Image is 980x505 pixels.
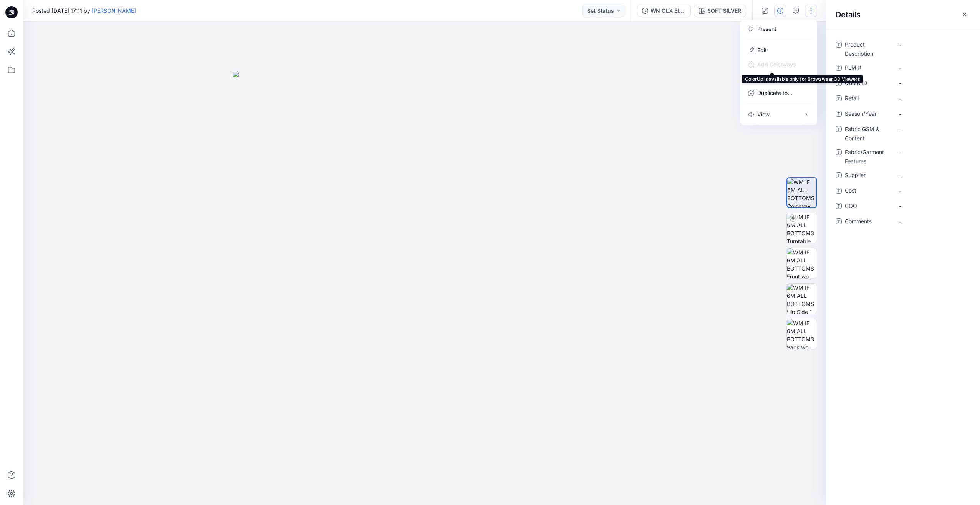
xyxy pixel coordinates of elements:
[899,148,966,156] span: -
[32,7,136,15] span: Posted [DATE] 17:11 by
[845,109,891,120] span: Season/Year
[233,71,617,505] img: eyJhbGciOiJIUzI1NiIsImtpZCI6IjAiLCJzbHQiOiJzZXMiLCJ0eXAiOiJKV1QifQ.eyJkYXRhIjp7InR5cGUiOiJzdG9yYW...
[787,319,817,349] img: WM IF 6M ALL BOTTOMS Back wo Avatar
[899,95,966,103] span: -
[845,148,891,166] span: Fabric/Garment Features
[845,217,891,228] span: Comments
[707,7,741,15] div: SOFT SILVER
[836,10,861,19] h2: Details
[845,171,891,181] span: Supplier
[757,25,776,33] a: Present
[899,202,966,210] span: -
[899,79,966,87] span: -
[845,63,891,74] span: PLM #
[757,46,767,54] a: Edit
[787,213,817,243] img: WM IF 6M ALL BOTTOMS Turntable with Avatar
[899,110,966,118] span: -
[92,7,136,14] a: [PERSON_NAME]
[845,94,891,105] span: Retail
[899,64,966,72] span: -
[899,187,966,195] span: -
[845,186,891,197] span: Cost
[757,89,792,97] p: Duplicate to...
[845,78,891,89] span: Quote ID
[899,41,966,49] span: -
[637,5,691,17] button: WN OLX Elevated Pant
[845,201,891,212] span: COO
[757,110,770,118] p: View
[774,5,786,17] button: Details
[899,171,966,179] span: -
[899,125,966,133] span: -
[651,7,686,15] div: WN OLX Elevated Pant
[694,5,746,17] button: SOFT SILVER
[787,248,817,278] img: WM IF 6M ALL BOTTOMS Front wo Avatar
[845,125,891,143] span: Fabric GSM & Content
[845,40,891,58] span: Product Description
[787,178,816,207] img: WM IF 6M ALL BOTTOMS Colorway wo Avatar
[899,218,966,226] span: -
[787,284,817,314] img: WM IF 6M ALL BOTTOMS Hip Side 1 wo Avatar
